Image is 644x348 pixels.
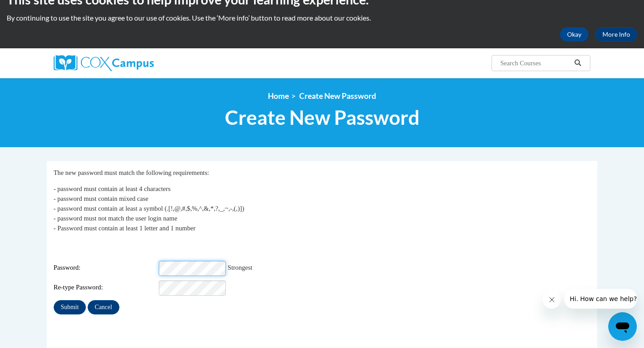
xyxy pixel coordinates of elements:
iframe: Message from company [564,289,637,309]
a: Cox Campus [54,55,224,71]
p: By continuing to use the site you agree to our use of cookies. Use the ‘More info’ button to read... [7,13,637,23]
input: Search Courses [500,58,571,68]
span: Password: [54,263,157,273]
span: Create New Password [299,91,376,101]
button: Okay [560,27,589,42]
span: Strongest [228,264,252,271]
button: Search [571,58,585,68]
input: Cancel [88,300,119,314]
span: - password must contain at least 4 characters - password must contain mixed case - password must ... [54,185,244,232]
input: Submit [54,300,86,314]
iframe: Button to launch messaging window [608,312,637,341]
a: Home [268,91,289,101]
span: The new password must match the following requirements: [54,169,209,176]
a: More Info [595,27,637,42]
iframe: Close message [543,291,561,309]
span: Create New Password [225,106,419,129]
span: Re-type Password: [54,283,157,293]
img: Cox Campus [54,55,154,71]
